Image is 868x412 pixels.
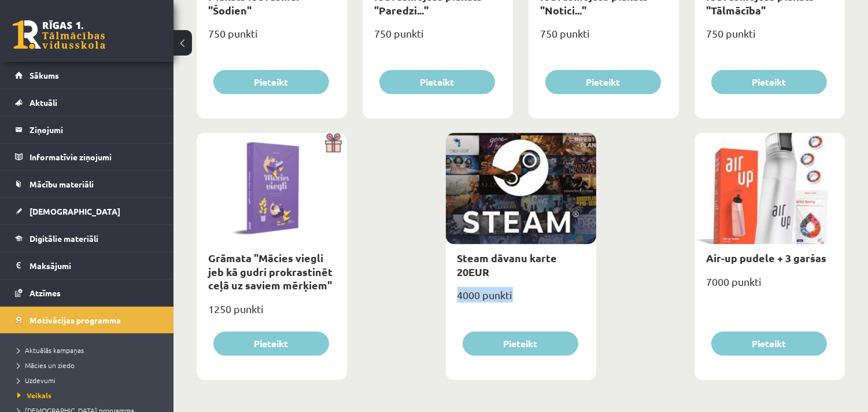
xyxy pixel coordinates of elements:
[17,345,84,355] span: Aktuālās kampaņas
[13,20,105,49] a: Rīgas 1. Tālmācības vidusskola
[321,133,347,153] img: Dāvana ar pārsteigumu
[29,70,59,80] span: Sākums
[29,233,98,244] span: Digitālie materiāli
[29,144,159,170] legend: Informatīvie ziņojumi
[15,62,159,89] a: Sākums
[29,116,159,143] legend: Ziņojumi
[213,332,329,356] button: Pieteikt
[446,285,596,314] div: 4000 punkti
[711,70,827,94] button: Pieteikt
[379,70,495,94] button: Pieteikt
[197,24,347,53] div: 750 punkti
[208,251,333,292] a: Grāmata "Mācies viegli jeb kā gudri prokrastinēt ceļā uz saviem mērķiem"
[197,299,347,328] div: 1250 punkti
[29,288,61,298] span: Atzīmes
[711,332,827,356] button: Pieteikt
[17,360,75,370] span: Mācies un ziedo
[545,70,661,94] button: Pieteikt
[463,332,578,356] button: Pieteikt
[15,225,159,252] a: Digitālie materiāli
[15,144,159,170] a: Informatīvie ziņojumi
[15,89,159,116] a: Aktuāli
[17,360,162,370] a: Mācies un ziedo
[15,198,159,225] a: [DEMOGRAPHIC_DATA]
[695,24,845,53] div: 750 punkti
[29,206,120,216] span: [DEMOGRAPHIC_DATA]
[15,252,159,279] a: Maksājumi
[17,376,56,385] span: Uzdevumi
[706,251,826,264] a: Air-up pudele + 3 garšas
[529,24,679,53] div: 750 punkti
[15,171,159,197] a: Mācību materiāli
[15,279,159,306] a: Atzīmes
[17,345,162,355] a: Aktuālās kampaņas
[213,70,329,94] button: Pieteikt
[695,272,845,301] div: 7000 punkti
[15,116,159,143] a: Ziņojumi
[15,307,159,333] a: Motivācijas programma
[29,179,94,189] span: Mācību materiāli
[457,251,557,278] a: Steam dāvanu karte 20EUR
[29,315,121,325] span: Motivācijas programma
[363,24,513,53] div: 750 punkti
[17,375,162,385] a: Uzdevumi
[17,390,162,400] a: Veikals
[29,97,57,108] span: Aktuāli
[29,252,159,279] legend: Maksājumi
[17,391,51,400] span: Veikals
